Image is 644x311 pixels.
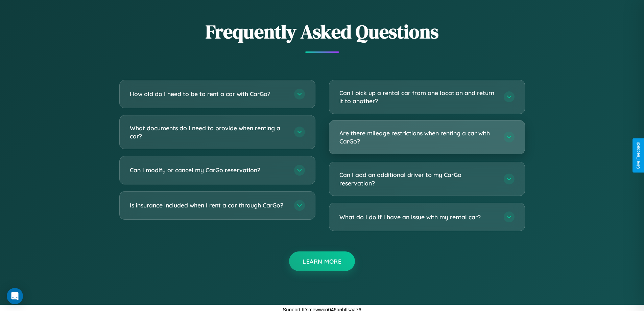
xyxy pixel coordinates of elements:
div: Give Feedback [636,142,641,169]
h3: Are there mileage restrictions when renting a car with CarGo? [339,129,497,146]
h3: What documents do I need to provide when renting a car? [130,124,287,140]
h2: Frequently Asked Questions [119,19,525,45]
div: Open Intercom Messenger [7,288,23,304]
h3: Can I pick up a rental car from one location and return it to another? [339,89,497,105]
h3: Is insurance included when I rent a car through CarGo? [130,201,287,209]
h3: What do I do if I have an issue with my rental car? [339,213,497,221]
h3: Can I add an additional driver to my CarGo reservation? [339,171,497,187]
h3: How old do I need to be to rent a car with CarGo? [130,90,287,98]
h3: Can I modify or cancel my CarGo reservation? [130,166,287,174]
button: Learn More [289,251,355,271]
